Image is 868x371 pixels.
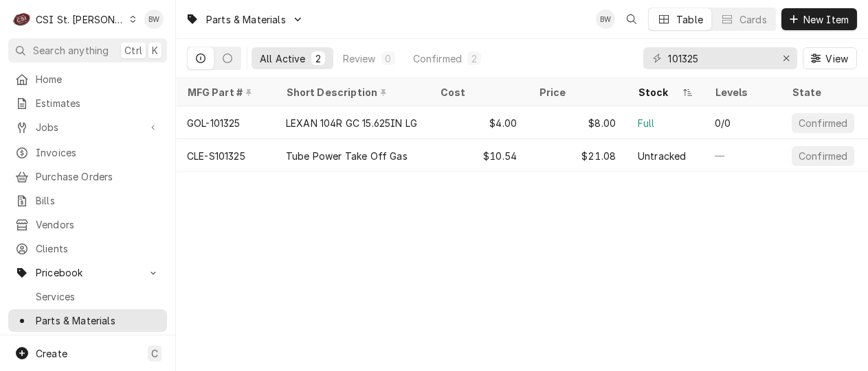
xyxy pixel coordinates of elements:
[384,51,392,66] div: 0
[187,116,241,130] div: GOL-101325
[286,149,408,163] div: Tube Power Take Off Gas
[429,106,528,139] div: $4.00
[8,333,167,356] a: Miscellaneous
[8,237,167,260] a: Clients
[36,120,140,134] span: Jobs
[8,92,167,115] a: Estimates
[638,85,679,99] div: Stock
[8,141,167,164] a: Invoices
[792,85,855,99] div: State
[206,12,286,27] span: Parts & Materials
[704,139,781,172] div: —
[36,265,140,280] span: Pricebook
[596,10,615,29] div: Brad Wicks's Avatar
[715,116,731,130] div: 0/0
[36,217,160,232] span: Vendors
[528,139,627,172] div: $21.08
[470,51,478,66] div: 2
[144,10,164,29] div: BW
[8,38,167,62] button: Search anythingCtrlK
[36,193,160,208] span: Bills
[286,85,415,99] div: Short Description
[8,309,167,332] a: Parts & Materials
[638,149,686,163] div: Untracked
[36,313,160,328] span: Parts & Materials
[187,149,245,163] div: CLE-S101325
[823,51,851,66] span: View
[8,285,167,308] a: Services
[440,85,514,99] div: Cost
[36,12,125,27] div: CSI St. [PERSON_NAME]
[343,51,376,66] div: Review
[8,165,167,188] a: Purchase Orders
[429,139,528,172] div: $10.54
[187,85,261,99] div: MFG Part #
[36,289,160,304] span: Services
[528,106,627,139] div: $8.00
[539,85,613,99] div: Price
[36,241,160,256] span: Clients
[36,72,160,86] span: Home
[8,189,167,212] a: Bills
[638,116,655,130] div: Full
[668,47,771,69] input: Keyword search
[286,116,417,130] div: LEXAN 104R GC 15.625IN LG
[152,43,158,58] span: K
[797,149,849,163] div: Confirmed
[151,346,158,361] span: C
[797,116,849,130] div: Confirmed
[621,8,643,30] button: Open search
[124,43,142,58] span: Ctrl
[260,51,306,66] div: All Active
[676,12,703,27] div: Table
[803,47,857,69] button: View
[8,261,167,284] a: Go to Pricebook
[12,10,32,29] div: C
[180,8,309,31] a: Go to Parts & Materials
[36,145,160,160] span: Invoices
[781,8,857,30] button: New Item
[33,43,109,58] span: Search anything
[36,348,67,359] span: Create
[775,47,797,69] button: Erase input
[8,68,167,91] a: Home
[12,10,32,29] div: CSI St. Louis's Avatar
[36,96,160,110] span: Estimates
[314,51,322,66] div: 2
[715,85,767,99] div: Levels
[8,116,167,139] a: Go to Jobs
[144,10,164,29] div: Brad Wicks's Avatar
[36,169,160,184] span: Purchase Orders
[8,213,167,236] a: Vendors
[413,51,462,66] div: Confirmed
[596,10,615,29] div: BW
[739,12,767,27] div: Cards
[801,12,852,27] span: New Item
